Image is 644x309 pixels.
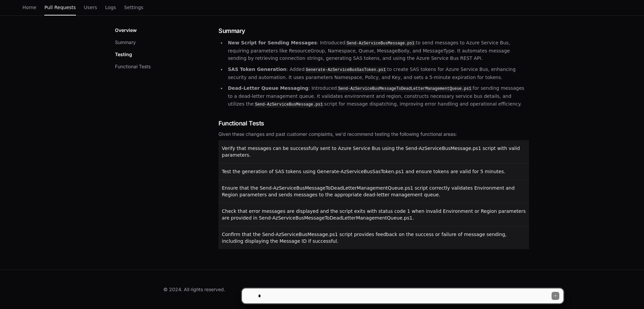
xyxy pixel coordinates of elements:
span: Logs [105,5,116,9]
span: Home [23,5,36,9]
span: Verify that messages can be successfully sent to Azure Service Bus using the Send-AzServiceBusMes... [222,146,520,158]
span: Functional Tests [218,119,264,128]
div: All systems normal [477,285,529,294]
span: Pull Requests [44,5,76,9]
code: Send-AzServiceBusMessageToDeadLetterManagementQueue.ps1 [337,86,473,92]
span: Users [84,5,97,9]
code: Generate-AzServiceBusSasToken.ps1 [305,67,387,73]
code: Send-AzServiceBusMessage.ps1 [254,102,324,108]
strong: SAS Token Generation [228,67,286,72]
code: Send-AzServiceBusMessage.ps1 [345,40,416,46]
span: Settings [124,5,143,9]
h1: Summary [218,26,529,36]
button: Functional Tests [115,63,151,70]
strong: New Script for Sending Messages [228,40,317,45]
div: Given these changes and past customer complaints, we'd recommend testing the following functional... [218,131,529,138]
p: Overview [115,27,137,34]
span: Check that error messages are displayed and the script exits with status code 1 when invalid Envi... [222,208,526,221]
p: : Added to create SAS tokens for Azure Service Bus, enhancing security and automation. It uses pa... [228,66,529,81]
p: : Introduced for sending messages to a dead-letter management queue. It validates environment and... [228,84,529,108]
strong: Dead-Letter Queue Messaging [228,85,309,91]
p: Testing [115,51,132,58]
p: : Introduced to send messages to Azure Service Bus, requiring parameters like ResourceGroup, Name... [228,39,529,62]
span: Test the generation of SAS tokens using Generate-AzServiceBusSasToken.ps1 and ensure tokens are v... [222,169,505,174]
span: Confirm that the Send-AzServiceBusMessage.ps1 script provides feedback on the success or failure ... [222,232,507,244]
div: © 2024. All rights reserved. [163,286,225,293]
span: Ensure that the Send-AzServiceBusMessageToDeadLetterManagementQueue.ps1 script correctly validate... [222,185,515,197]
button: Summary [115,39,136,46]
